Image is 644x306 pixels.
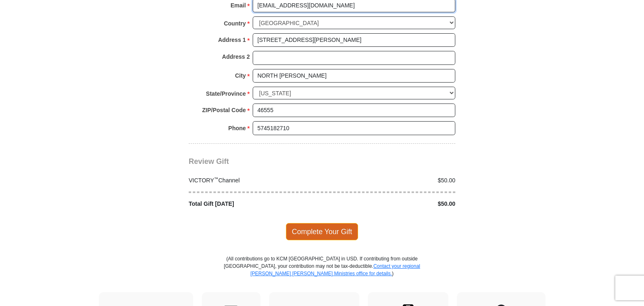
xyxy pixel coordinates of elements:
[224,18,246,29] strong: Country
[224,255,420,292] p: (All contributions go to KCM [GEOGRAPHIC_DATA] in USD. If contributing from outside [GEOGRAPHIC_D...
[206,88,246,99] strong: State/Province
[286,223,359,240] span: Complete Your Gift
[228,122,246,134] strong: Phone
[214,176,219,181] sup: ™
[322,176,460,185] div: $50.00
[222,51,250,62] strong: Address 2
[218,34,246,46] strong: Address 1
[235,70,246,81] strong: City
[185,200,322,208] div: Total Gift [DATE]
[189,157,229,166] span: Review Gift
[185,176,322,185] div: VICTORY Channel
[202,104,246,116] strong: ZIP/Postal Code
[322,200,460,208] div: $50.00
